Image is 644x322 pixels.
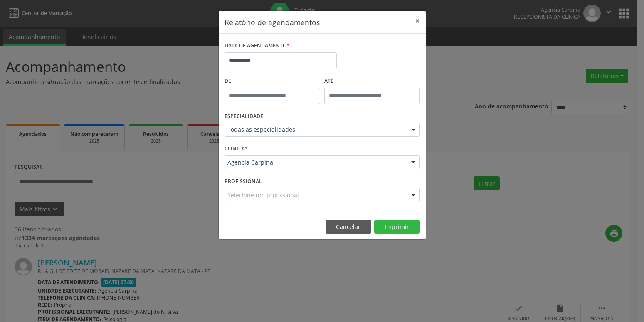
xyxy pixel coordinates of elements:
label: PROFISSIONAL [225,175,262,188]
label: CLÍNICA [225,143,248,155]
button: Close [409,11,426,31]
h5: Relatório de agendamentos [225,17,320,27]
button: Imprimir [374,220,420,234]
label: ESPECIALIDADE [225,110,263,123]
span: Selecione um profissional [227,191,299,199]
label: DATA DE AGENDAMENTO [225,39,290,52]
label: De [225,75,320,88]
span: Agencia Carpina [227,158,403,167]
label: ATÉ [324,75,420,88]
span: Todas as especialidades [227,125,403,134]
button: Cancelar [326,220,371,234]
